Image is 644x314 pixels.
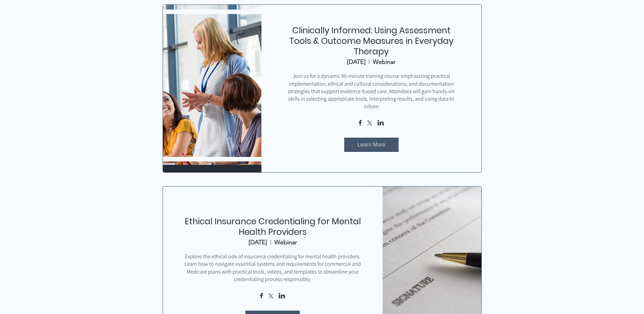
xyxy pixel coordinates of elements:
[344,138,399,152] a: Learn More
[183,253,362,283] div: Explore the ethical side of insurance credentialing for mental health providers. Learn how to nav...
[289,24,454,57] a: Clinically Informed: Using Assessment Tools & Outcome Measures in Everyday Therapy
[373,58,395,66] div: Webinar
[249,239,267,246] div: [DATE]
[357,141,385,149] span: Learn More
[367,121,373,127] a: Share event on X
[185,215,361,238] a: Ethical Insurance Credentialing for Mental Health Providers
[347,58,366,66] div: [DATE]
[163,5,262,165] img: Clinically Informed: Using Assessment Tools & Outcome Measures in Everyday Therapy
[268,294,274,300] a: Share event on X
[282,72,461,110] div: Join us for a dynamic 90-minute training course emphasizing practical implementation, ethical and...
[274,239,297,246] div: Webinar
[279,293,285,300] a: Share event on LinkedIn
[359,120,362,127] a: Share event on Facebook
[260,293,263,300] a: Share event on Facebook
[378,120,384,127] a: Share event on LinkedIn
